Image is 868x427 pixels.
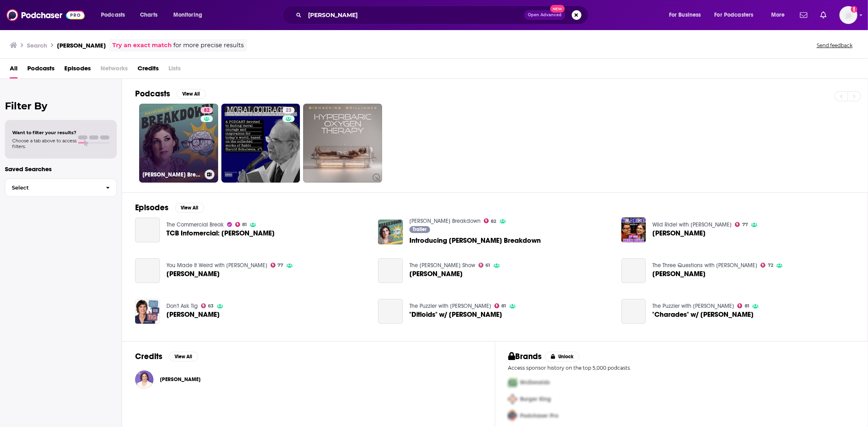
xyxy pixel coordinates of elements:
[142,171,201,178] h3: [PERSON_NAME] Breakdown
[508,351,542,362] h2: Brands
[851,6,857,13] svg: Add a profile image
[550,5,565,13] span: New
[817,8,830,22] a: Show notifications dropdown
[166,311,220,318] a: Mayim Bialik
[409,270,463,277] a: Mayim Bialik
[652,270,706,277] span: [PERSON_NAME]
[520,379,550,386] span: McDonalds
[545,352,579,362] button: Unlock
[112,41,172,50] a: Try an exact match
[135,351,198,362] a: CreditsView All
[5,185,99,190] span: Select
[135,258,160,283] a: Mayim Bialik
[768,264,773,267] span: 72
[520,396,551,403] span: Burger King
[479,263,490,268] a: 61
[486,264,490,267] span: 61
[169,352,198,362] button: View All
[27,41,47,49] h3: Search
[177,89,206,99] button: View All
[138,62,159,78] a: Credits
[761,263,773,268] a: 72
[771,9,785,21] span: More
[201,303,214,308] a: 63
[409,270,463,277] span: [PERSON_NAME]
[242,223,247,227] span: 81
[652,270,706,277] a: Mayim Bialik
[840,6,857,24] img: User Profile
[745,304,749,308] span: 81
[652,221,732,228] a: Wild Ride! with Steve-O
[652,230,706,237] a: Mayim Bialik
[505,374,520,391] img: First Pro Logo
[64,62,91,78] span: Episodes
[135,299,160,324] img: Mayim Bialik
[160,376,201,383] span: [PERSON_NAME]
[278,264,283,267] span: 77
[797,8,811,22] a: Show notifications dropdown
[709,9,765,22] button: open menu
[173,9,202,21] span: Monitoring
[505,407,520,424] img: Third Pro Logo
[502,304,506,308] span: 81
[409,311,502,318] span: "Ditloids" w/ [PERSON_NAME]
[166,262,267,269] a: You Made It Weird with Pete Holmes
[742,223,748,227] span: 77
[669,9,701,21] span: For Business
[652,311,754,318] a: "Charades" w/ Mayim Bialik
[652,311,754,318] span: "Charades" w/ [PERSON_NAME]
[135,370,153,389] a: Mayim Bialik
[7,7,85,23] img: Podchaser - Follow, Share and Rate Podcasts
[5,165,117,173] p: Saved Searches
[208,304,214,308] span: 63
[12,138,77,149] span: Choose a tab above to access filters.
[139,104,218,183] a: 82[PERSON_NAME] Breakdown
[491,220,496,223] span: 82
[715,9,754,21] span: For Podcasters
[840,6,857,24] button: Show profile menu
[282,107,295,113] a: 23
[652,262,757,269] a: The Three Questions with Andy Richter
[166,303,198,309] a: Don't Ask Tig
[166,270,220,277] span: [PERSON_NAME]
[95,9,136,22] button: open menu
[10,62,17,78] span: All
[235,222,247,227] a: 81
[5,100,117,112] h2: Filter By
[305,9,524,22] input: Search podcasts, credits, & more...
[135,218,160,242] a: TCB Infomercial: Mayim Bialik
[652,230,706,237] span: [PERSON_NAME]
[166,230,275,237] span: TCB Infomercial: [PERSON_NAME]
[101,9,125,21] span: Podcasts
[27,62,55,78] a: Podcasts
[57,41,106,49] h3: [PERSON_NAME]
[378,299,403,324] a: "Ditloids" w/ Mayim Bialik
[494,303,506,308] a: 81
[663,9,711,22] button: open menu
[166,230,275,237] a: TCB Infomercial: Mayim Bialik
[173,41,244,50] span: for more precise results
[135,9,162,22] a: Charts
[409,303,491,309] a: The Puzzler with A.J. Jacobs
[378,220,403,244] img: Introducing Mayim Bialik's Breakdown
[12,130,77,135] span: Want to filter your results?
[168,62,181,78] span: Lists
[271,263,284,268] a: 77
[286,107,291,115] span: 23
[166,221,224,228] a: The Commercial Break
[520,412,559,419] span: Podchaser Pro
[409,237,541,244] a: Introducing Mayim Bialik's Breakdown
[378,258,403,283] a: Mayim Bialik
[160,376,201,383] a: Mayim Bialik
[201,107,213,113] a: 82
[135,351,162,362] h2: Credits
[621,299,646,324] a: "Charades" w/ Mayim Bialik
[221,104,300,183] a: 23
[290,6,596,24] div: Search podcasts, credits, & more...
[409,311,502,318] a: "Ditloids" w/ Mayim Bialik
